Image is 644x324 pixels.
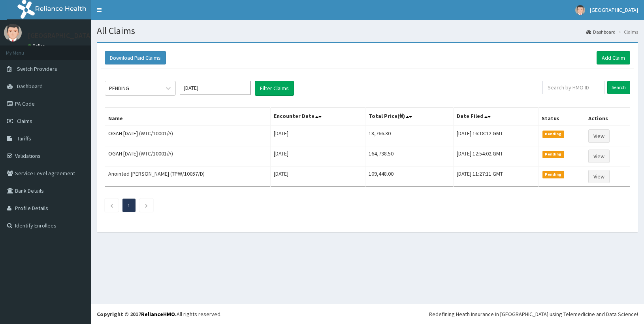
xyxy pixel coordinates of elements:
th: Actions [585,108,630,126]
td: [DATE] 12:54:02 GMT [454,146,539,167]
th: Date Filed [454,108,539,126]
input: Search by HMO ID [542,81,604,94]
img: User Image [575,5,585,15]
td: 18,766.30 [365,126,454,146]
span: Switch Providers [17,65,57,72]
strong: Copyright © 2017 . [97,311,177,318]
a: Add Claim [597,51,630,64]
a: Dashboard [586,28,616,35]
span: Dashboard [17,83,43,90]
span: Pending [542,171,564,178]
li: Claims [616,28,638,35]
div: PENDING [109,84,129,92]
a: Previous page [110,202,113,209]
img: User Image [4,24,22,42]
span: Pending [542,131,564,138]
td: [DATE] [270,146,365,167]
td: 164,738.50 [365,146,454,167]
td: [DATE] [270,167,365,187]
td: [DATE] [270,126,365,146]
a: RelianceHMO [141,311,175,318]
th: Status [539,108,585,126]
div: Redefining Heath Insurance in [GEOGRAPHIC_DATA] using Telemedicine and Data Science! [429,310,638,318]
td: Anointed [PERSON_NAME] (TPW/10057/D) [105,167,271,187]
td: [DATE] 16:18:12 GMT [454,126,539,146]
span: [GEOGRAPHIC_DATA] [590,6,638,13]
button: Download Paid Claims [105,51,166,64]
td: OGAH [DATE] (WTC/10001/A) [105,126,271,146]
th: Name [105,108,271,126]
a: Page 1 is your current page [128,202,130,209]
td: [DATE] 11:27:11 GMT [454,167,539,187]
span: Tariffs [17,135,31,142]
a: View [588,150,610,163]
input: Select Month and Year [180,81,251,95]
span: Pending [542,151,564,158]
p: [GEOGRAPHIC_DATA] [28,32,93,39]
a: Online [28,43,47,49]
a: Next page [145,202,148,209]
input: Search [607,81,630,94]
td: 109,448.00 [365,167,454,187]
td: OGAH [DATE] (WTC/10001/A) [105,146,271,167]
a: View [588,129,610,143]
span: Claims [17,117,32,125]
a: View [588,170,610,183]
th: Encounter Date [270,108,365,126]
h1: All Claims [97,26,638,36]
footer: All rights reserved. [91,304,644,324]
th: Total Price(₦) [365,108,454,126]
button: Filter Claims [255,81,294,96]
